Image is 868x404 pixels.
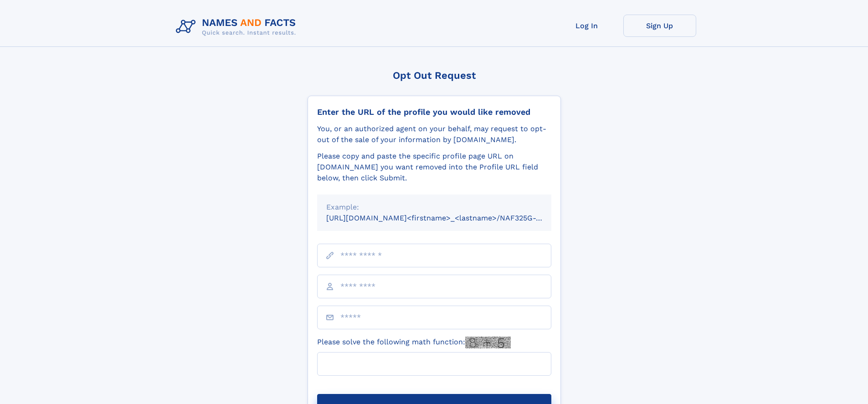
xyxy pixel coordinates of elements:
[308,70,561,81] div: Opt Out Request
[326,214,569,222] small: [URL][DOMAIN_NAME]<firstname>_<lastname>/NAF325G-xxxxxxxx
[317,107,551,117] div: Enter the URL of the profile you would like removed
[172,15,303,39] img: Logo Names and Facts
[317,337,511,348] label: Please solve the following math function:
[317,151,551,184] div: Please copy and paste the specific profile page URL on [DOMAIN_NAME] you want removed into the Pr...
[550,15,623,37] a: Log In
[623,15,696,37] a: Sign Up
[317,123,551,145] div: You, or an authorized agent on your behalf, may request to opt-out of the sale of your informatio...
[326,202,542,213] div: Example:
